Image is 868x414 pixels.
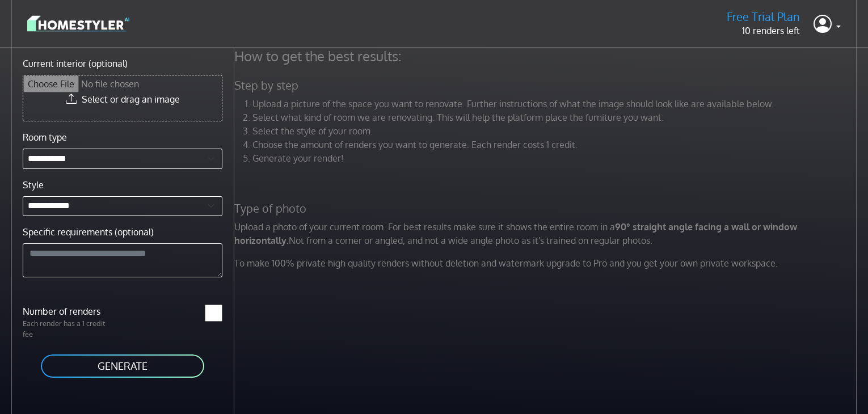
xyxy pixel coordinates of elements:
[252,138,859,151] li: Choose the amount of renders you want to generate. Each render costs 1 credit.
[23,225,154,239] label: Specific requirements (optional)
[227,201,866,216] h5: Type of photo
[727,24,800,37] p: 10 renders left
[16,318,123,340] p: Each render has a 1 credit fee
[16,305,123,318] label: Number of renders
[252,151,859,165] li: Generate your render!
[252,124,859,138] li: Select the style of your room.
[27,14,129,33] img: logo-3de290ba35641baa71223ecac5eacb59cb85b4c7fdf211dc9aaecaaee71ea2f8.svg
[227,78,866,92] h5: Step by step
[252,111,859,124] li: Select what kind of room we are renovating. This will help the platform place the furniture you w...
[227,220,866,247] p: Upload a photo of your current room. For best results make sure it shows the entire room in a Not...
[227,256,866,270] p: To make 100% private high quality renders without deletion and watermark upgrade to Pro and you g...
[227,48,866,65] h4: How to get the best results:
[40,353,205,379] button: GENERATE
[252,97,859,111] li: Upload a picture of the space you want to renovate. Further instructions of what the image should...
[23,178,44,192] label: Style
[23,57,128,70] label: Current interior (optional)
[23,130,67,144] label: Room type
[727,10,800,24] h5: Free Trial Plan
